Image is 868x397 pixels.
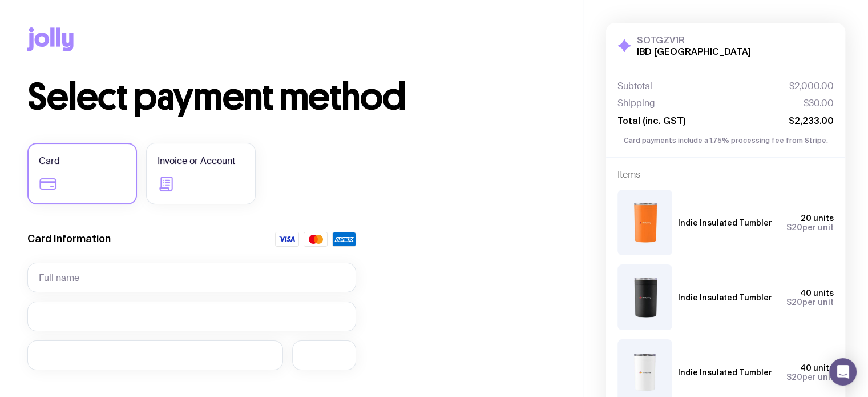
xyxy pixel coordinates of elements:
input: Full name [27,263,356,292]
iframe: Secure CVC input frame [304,350,345,360]
label: Card Information [27,232,111,246]
span: Total (inc. GST) [617,115,685,126]
span: $20 [786,298,802,307]
span: Card [39,154,60,168]
span: per unit [786,372,834,382]
span: 20 units [801,214,834,223]
span: $30.00 [804,98,834,109]
h1: Select payment method [27,79,555,115]
div: Open Intercom Messenger [829,358,857,386]
span: per unit [786,298,834,307]
span: 40 units [800,363,834,372]
h3: Indie Insulated Tumbler [678,218,772,227]
iframe: Secure expiration date input frame [39,350,272,360]
span: $20 [786,223,802,232]
span: Subtotal [617,81,652,92]
span: $2,000.00 [789,81,834,92]
h4: Items [617,169,834,181]
h3: Indie Insulated Tumbler [678,293,772,302]
h3: SOTGZV1R [637,34,751,46]
span: $2,233.00 [789,115,834,126]
span: Shipping [617,98,655,109]
iframe: Secure card number input frame [39,311,345,322]
h2: IBD [GEOGRAPHIC_DATA] [637,46,751,57]
span: $20 [786,372,802,382]
p: Card payments include a 1.75% processing fee from Stripe. [617,135,834,146]
span: per unit [786,223,834,232]
span: 40 units [800,288,834,298]
span: Invoice or Account [158,154,235,168]
h3: Indie Insulated Tumbler [678,368,772,377]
